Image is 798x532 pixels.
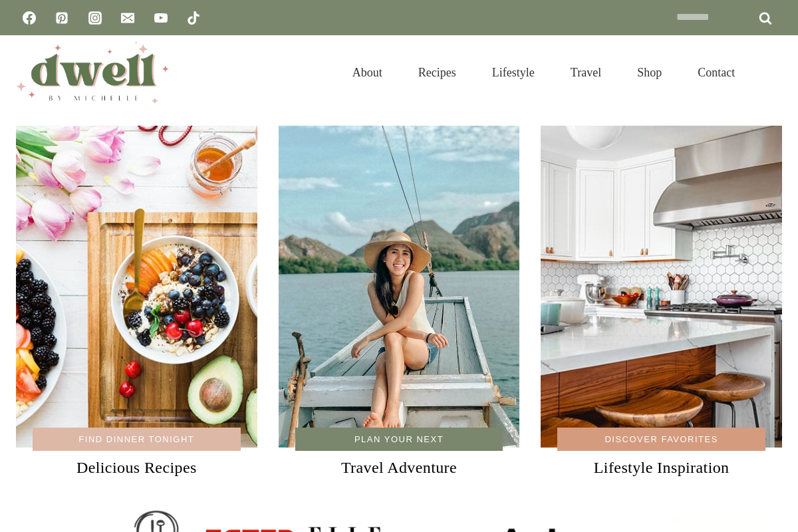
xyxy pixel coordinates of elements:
img: DWELL by michelle [16,42,169,103]
a: Contact [680,49,753,96]
a: TikTok [180,5,207,31]
a: Lifestyle [474,49,553,96]
a: Instagram [82,5,108,31]
a: Shop [619,49,680,96]
a: About [334,49,400,96]
a: YouTube [148,5,174,31]
a: Recipes [400,49,474,96]
button: View Search Form [759,61,782,84]
a: Email [114,5,141,31]
nav: Primary Navigation [334,49,753,96]
a: Facebook [16,5,43,31]
a: Pinterest [49,5,75,31]
a: Travel [553,49,619,96]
